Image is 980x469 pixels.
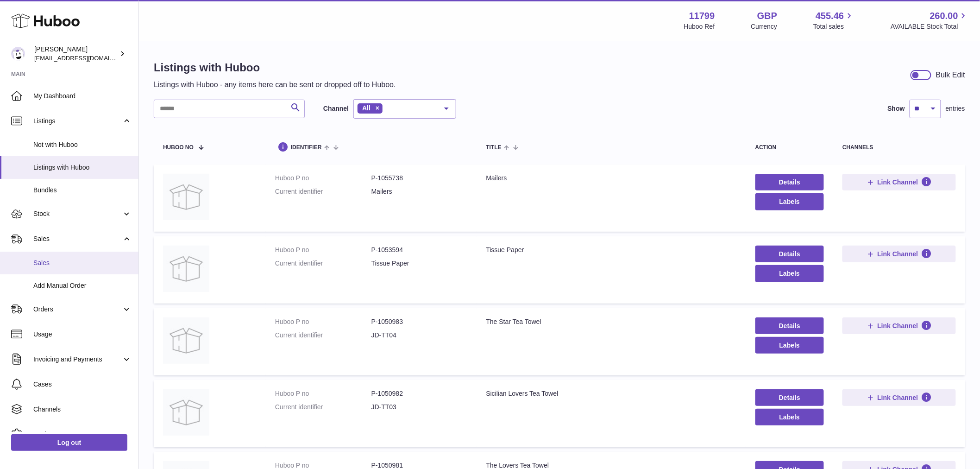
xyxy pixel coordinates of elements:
span: Total sales [813,22,854,31]
dt: Current identifier [275,259,371,268]
dt: Current identifier [275,403,371,412]
strong: GBP [757,10,777,22]
a: 260.00 AVAILABLE Stock Total [891,10,969,31]
span: Add Manual Order [33,281,132,290]
dd: P-1050983 [371,317,468,326]
span: All [362,104,371,112]
span: Stock [33,209,122,218]
span: entries [946,104,965,113]
img: Tissue Paper [163,246,209,292]
dd: Tissue Paper [371,259,468,268]
a: Details [755,174,824,190]
dt: Huboo P no [275,389,371,398]
dd: P-1050982 [371,389,468,398]
span: Cases [33,380,132,389]
button: Labels [755,193,824,210]
label: Channel [323,104,349,113]
span: Orders [33,305,122,314]
span: Listings with Huboo [33,163,132,172]
dt: Huboo P no [275,174,371,183]
dt: Huboo P no [275,246,371,254]
span: Channels [33,405,132,414]
span: Sales [33,234,122,243]
span: Link Channel [878,250,918,258]
button: Labels [755,265,824,282]
span: Bundles [33,186,132,195]
div: Sicilian Lovers Tea Towel [486,389,737,398]
span: Link Channel [878,322,918,330]
strong: 11799 [689,10,715,22]
span: Huboo no [163,145,194,151]
div: action [755,145,824,151]
dd: JD-TT04 [371,331,468,340]
div: Bulk Edit [936,70,965,80]
img: internalAdmin-11799@internal.huboo.com [11,47,25,61]
div: Currency [751,22,778,31]
div: [PERSON_NAME] [34,45,118,63]
span: Usage [33,330,132,339]
button: Labels [755,337,824,354]
a: 455.46 Total sales [813,10,854,31]
span: 260.00 [930,10,958,22]
a: Details [755,246,824,262]
button: Link Channel [842,317,956,334]
span: Listings [33,117,122,126]
span: [EMAIL_ADDRESS][DOMAIN_NAME] [34,54,136,62]
img: Mailers [163,174,209,220]
dd: JD-TT03 [371,403,468,412]
dd: Mailers [371,187,468,196]
button: Link Channel [842,246,956,262]
div: channels [842,145,956,151]
dd: P-1053594 [371,246,468,254]
span: Link Channel [878,178,918,186]
h1: Listings with Huboo [154,60,396,75]
div: Mailers [486,174,737,183]
span: 455.46 [816,10,844,22]
button: Link Channel [842,174,956,190]
span: My Dashboard [33,92,132,101]
span: AVAILABLE Stock Total [891,22,969,31]
span: Invoicing and Payments [33,355,122,364]
a: Log out [11,434,127,451]
button: Labels [755,409,824,425]
dt: Huboo P no [275,317,371,326]
span: Settings [33,430,132,439]
div: Tissue Paper [486,246,737,254]
button: Link Channel [842,389,956,406]
div: The Star Tea Towel [486,317,737,326]
a: Details [755,389,824,406]
dt: Current identifier [275,187,371,196]
dt: Current identifier [275,331,371,340]
span: Sales [33,259,132,267]
img: The Star Tea Towel [163,317,209,364]
label: Show [888,104,905,113]
a: Details [755,317,824,334]
p: Listings with Huboo - any items here can be sent or dropped off to Huboo. [154,80,396,90]
img: Sicilian Lovers Tea Towel [163,389,209,436]
dd: P-1055738 [371,174,468,183]
span: Link Channel [878,393,918,402]
span: Not with Huboo [33,140,132,149]
span: title [486,145,502,151]
span: identifier [291,145,322,151]
div: Huboo Ref [684,22,715,31]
